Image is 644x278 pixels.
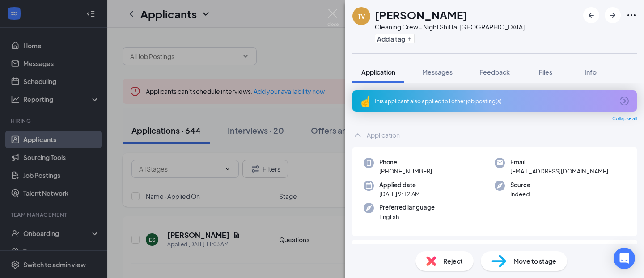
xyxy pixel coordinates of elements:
[513,256,556,266] span: Move to stage
[379,158,432,167] span: Phone
[612,115,637,122] span: Collapse all
[407,36,412,42] svg: Plus
[352,130,363,140] svg: ChevronUp
[361,68,395,76] span: Application
[510,167,608,176] span: [EMAIL_ADDRESS][DOMAIN_NAME]
[583,7,599,23] button: ArrowLeftNew
[375,22,525,31] div: Cleaning Crew - Night Shift at [GEOGRAPHIC_DATA]
[379,181,420,190] span: Applied date
[626,10,637,21] svg: Ellipses
[422,68,453,76] span: Messages
[379,167,432,176] span: [PHONE_NUMBER]
[510,181,530,190] span: Source
[379,203,435,212] span: Preferred language
[510,190,530,198] span: Indeed
[619,96,630,106] svg: ArrowCircle
[607,10,618,21] svg: ArrowRight
[614,248,635,269] div: Open Intercom Messenger
[374,97,614,105] div: This applicant also applied to 1 other job posting(s)
[605,7,621,23] button: ArrowRight
[586,10,597,21] svg: ArrowLeftNew
[375,34,415,43] button: PlusAdd a tag
[539,68,552,76] span: Files
[375,7,467,22] h1: [PERSON_NAME]
[443,256,463,266] span: Reject
[379,212,435,221] span: English
[479,68,510,76] span: Feedback
[358,12,365,21] div: TV
[585,68,597,76] span: Info
[367,131,400,139] div: Application
[379,190,420,198] span: [DATE] 9:12 AM
[510,158,608,167] span: Email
